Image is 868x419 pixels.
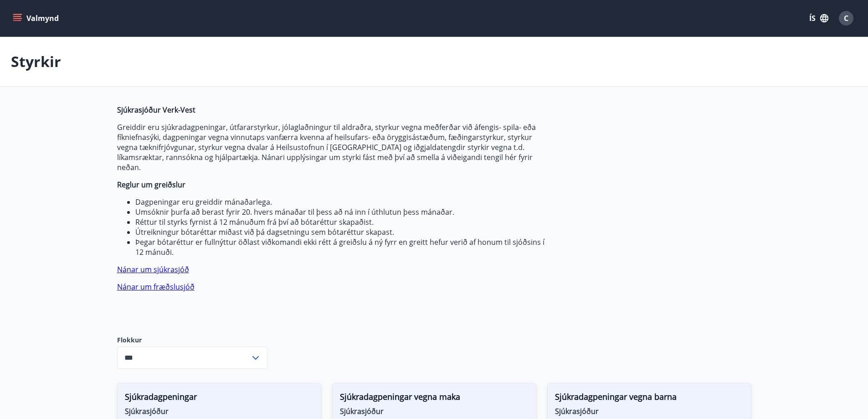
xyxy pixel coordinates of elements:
span: C [844,13,848,23]
li: Réttur til styrks fyrnist á 12 mánuðum frá því að bótaréttur skapaðist. [135,217,547,227]
label: Flokkur [117,336,267,345]
button: menu [11,10,62,26]
span: Sjúkrasjóður [340,406,529,416]
span: Sjúkradagpeningar vegna maka [340,391,529,406]
span: Sjúkrasjóður [555,406,744,416]
span: Sjúkradagpeningar [125,391,313,406]
span: Sjúkradagpeningar vegna barna [555,391,744,406]
a: Nánar um sjúkrasjóð [117,264,189,274]
li: Umsóknir þurfa að berast fyrir 20. hvers mánaðar til þess að ná inn í úthlutun þess mánaðar. [135,207,547,217]
p: Greiddir eru sjúkradagpeningar, útfararstyrkur, jólaglaðningur til aldraðra, styrkur vegna meðfer... [117,122,547,172]
a: Nánar um fræðslusjóð [117,282,195,292]
p: Styrkir [11,52,61,72]
strong: Sjúkrasjóður Verk-Vest [117,105,195,115]
li: Dagpeningar eru greiddir mánaðarlega. [135,197,547,207]
li: Þegar bótaréttur er fullnýttur öðlast viðkomandi ekki rétt á greiðslu á ný fyrr en greitt hefur v... [135,237,547,257]
span: Sjúkrasjóður [125,406,313,416]
strong: Reglur um greiðslur [117,180,185,190]
button: C [835,7,857,29]
button: ÍS [804,10,833,26]
li: Útreikningur bótaréttar miðast við þá dagsetningu sem bótaréttur skapast. [135,227,547,237]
